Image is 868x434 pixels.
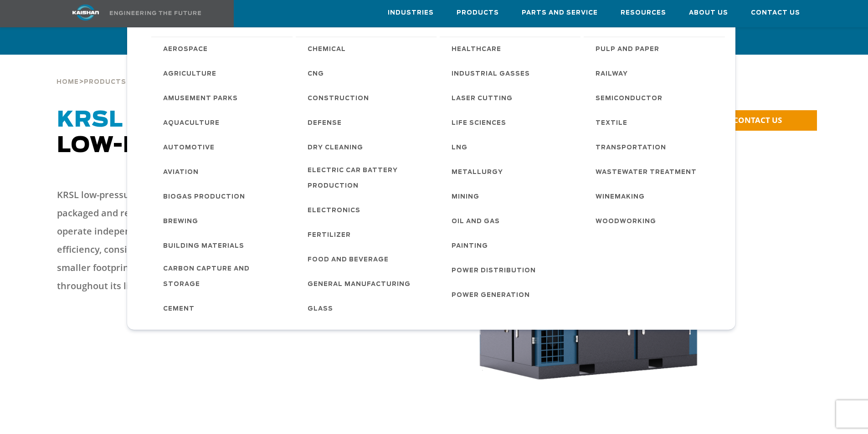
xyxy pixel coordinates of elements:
a: HOME [56,77,79,86]
a: Aquaculture [154,110,293,135]
a: Healthcare [442,36,581,61]
span: Power Distribution [452,263,536,279]
a: Aerospace [154,36,293,61]
a: Parts and Service [522,0,598,25]
a: Industrial Gasses [442,61,581,86]
span: Dry Cleaning [308,140,363,156]
a: Electric Car Battery Production [298,159,437,198]
a: Laser Cutting [442,86,581,110]
div: > > [56,55,240,89]
a: Products [457,0,499,25]
p: KRSL low-pressure rotary screw air compressors are fully packaged and ready to be plugged into an... [57,186,321,295]
span: Textile [596,116,627,131]
span: Power Generation [452,288,530,303]
span: Aquaculture [163,116,220,131]
a: CONTACT US [704,110,817,131]
span: Oil and Gas [452,214,500,230]
span: Electronics [308,203,360,219]
span: Amusement Parks [163,91,238,107]
a: Biogas Production [154,184,293,209]
a: Wastewater Treatment [586,159,725,184]
a: Resources [621,0,666,25]
span: Pulp and Paper [596,42,659,57]
span: Defense [308,116,342,131]
a: Pulp and Paper [586,36,725,61]
span: Healthcare [452,42,501,57]
a: CNG [298,61,437,86]
span: Laser Cutting [452,91,513,107]
span: Glass [308,301,333,317]
span: Building Materials [163,239,244,254]
span: Chemical [308,42,346,57]
a: Dry Cleaning [298,135,437,159]
a: General Manufacturing [298,271,437,296]
span: Construction [308,91,369,107]
a: Power Distribution [442,258,581,282]
a: Building Materials [154,233,293,258]
a: Chemical [298,36,437,61]
span: Fertilizer [308,228,351,243]
img: kaishan logo [51,5,120,20]
a: Semiconductor [586,86,725,110]
a: Contact Us [751,0,800,25]
a: Railway [586,61,725,86]
img: Engineering the future [110,11,201,15]
span: Low-Pressure Series [57,109,359,157]
a: Electronics [298,198,437,222]
a: Woodworking [586,209,725,233]
a: Cement [154,296,293,321]
span: Resources [621,8,666,18]
span: Industries [388,8,434,18]
span: Life Sciences [452,116,506,131]
a: Life Sciences [442,110,581,135]
a: Agriculture [154,61,293,86]
span: Contact Us [751,8,800,18]
span: Products [457,8,499,18]
span: Brewing [163,214,198,230]
a: Painting [442,233,581,258]
a: Mining [442,184,581,209]
span: CNG [308,66,324,82]
span: Semiconductor [596,91,663,107]
a: Automotive [154,135,293,159]
a: PRODUCTS [84,77,126,86]
span: Agriculture [163,66,216,82]
span: CONTACT US [733,115,782,125]
a: Winemaking [586,184,725,209]
a: Carbon Capture and Storage [154,258,293,296]
span: Railway [596,66,628,82]
a: Transportation [586,135,725,159]
span: HOME [56,79,79,85]
a: Metallurgy [442,159,581,184]
span: Wastewater Treatment [596,165,697,180]
a: Oil and Gas [442,209,581,233]
span: General Manufacturing [308,277,411,292]
a: Aviation [154,159,293,184]
span: About Us [689,8,728,18]
span: KRSL [57,109,123,131]
a: Brewing [154,209,293,233]
a: Amusement Parks [154,86,293,110]
a: Power Generation [442,282,581,307]
span: Aerospace [163,42,208,57]
span: Transportation [596,140,666,156]
a: LNG [442,135,581,159]
a: Construction [298,86,437,110]
a: Defense [298,110,437,135]
span: Carbon Capture and Storage [163,261,283,292]
span: Mining [452,189,479,205]
span: Industrial Gasses [452,66,530,82]
span: PRODUCTS [84,79,126,85]
a: Food and Beverage [298,247,437,271]
span: Winemaking [596,189,645,205]
span: Painting [452,239,488,254]
span: Food and Beverage [308,252,389,268]
a: Industries [388,0,434,25]
a: Fertilizer [298,222,437,247]
span: Parts and Service [522,8,598,18]
a: About Us [689,0,728,25]
span: Cement [163,301,195,317]
span: Biogas Production [163,189,245,205]
a: Glass [298,296,437,321]
span: Automotive [163,140,215,156]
